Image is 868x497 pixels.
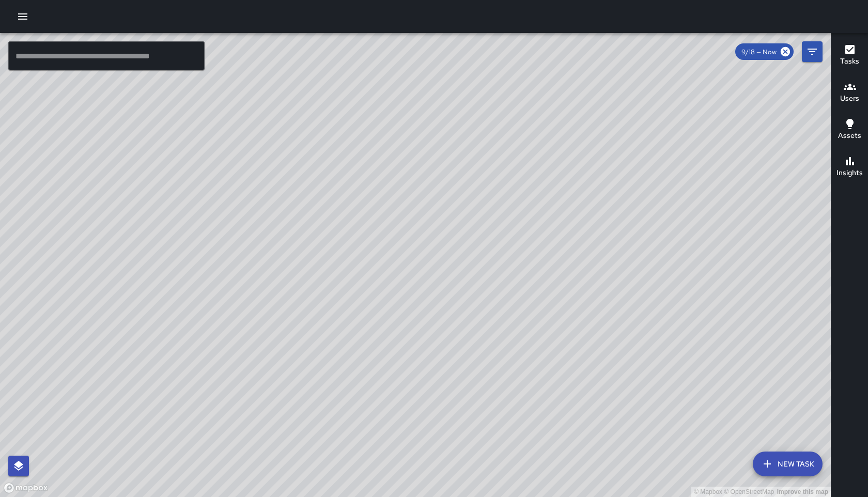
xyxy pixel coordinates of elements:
button: New Task [753,452,823,476]
h6: Assets [838,130,861,142]
button: Assets [831,112,868,149]
button: Tasks [831,37,868,74]
h6: Users [840,93,859,104]
button: Filters [802,41,823,62]
span: 9/18 — Now [735,48,783,56]
div: 9/18 — Now [735,43,794,60]
h6: Insights [836,167,863,179]
h6: Tasks [840,56,859,67]
button: Insights [831,149,868,186]
button: Users [831,74,868,112]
